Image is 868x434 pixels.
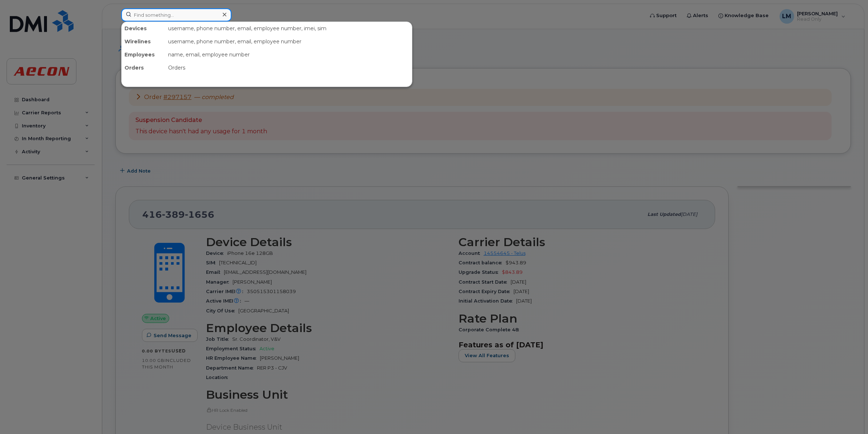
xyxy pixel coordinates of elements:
[122,48,165,61] div: Employees
[122,22,165,35] div: Devices
[165,35,412,48] div: username, phone number, email, employee number
[122,35,165,48] div: Wirelines
[165,48,412,61] div: name, email, employee number
[165,22,412,35] div: username, phone number, email, employee number, imei, sim
[165,61,412,74] div: Orders
[122,61,165,74] div: Orders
